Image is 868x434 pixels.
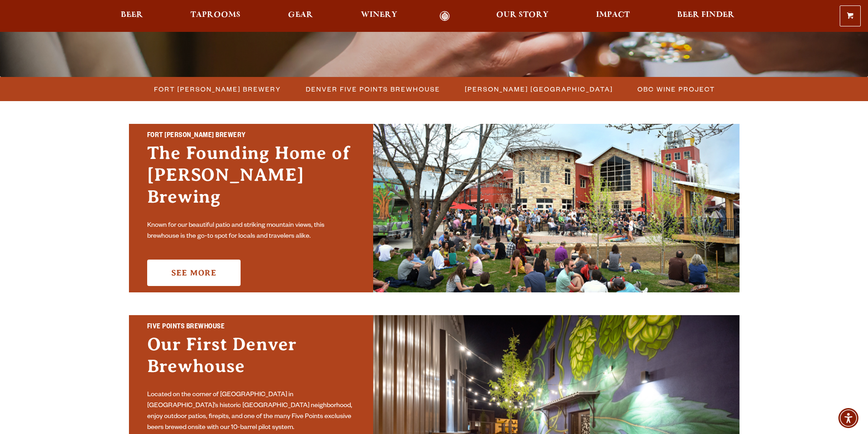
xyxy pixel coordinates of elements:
[459,82,617,96] a: [PERSON_NAME] [GEOGRAPHIC_DATA]
[373,124,740,292] img: Fort Collins Brewery & Taproom'
[149,82,286,96] a: Fort [PERSON_NAME] Brewery
[147,322,355,333] h2: Five Points Brewhouse
[465,82,613,96] span: [PERSON_NAME] [GEOGRAPHIC_DATA]
[282,11,319,21] a: Gear
[147,333,355,386] h3: Our First Denver Brewhouse
[490,11,555,21] a: Our Story
[147,130,355,142] h2: Fort [PERSON_NAME] Brewery
[121,11,143,19] span: Beer
[838,408,858,428] div: Accessibility Menu
[632,82,719,96] a: OBC Wine Project
[428,11,462,21] a: Odell Home
[147,260,241,286] a: See More
[115,11,149,21] a: Beer
[637,82,715,96] span: OBC Wine Project
[671,11,740,21] a: Beer Finder
[147,142,355,217] h3: The Founding Home of [PERSON_NAME] Brewing
[185,11,247,21] a: Taprooms
[306,82,440,96] span: Denver Five Points Brewhouse
[147,390,355,434] p: Located on the corner of [GEOGRAPHIC_DATA] in [GEOGRAPHIC_DATA]’s historic [GEOGRAPHIC_DATA] neig...
[496,11,549,19] span: Our Story
[288,11,313,19] span: Gear
[300,82,445,96] a: Denver Five Points Brewhouse
[190,11,241,19] span: Taprooms
[147,220,355,242] p: Known for our beautiful patio and striking mountain views, this brewhouse is the go-to spot for l...
[596,11,630,19] span: Impact
[677,11,734,19] span: Beer Finder
[355,11,403,21] a: Winery
[590,11,636,21] a: Impact
[154,82,281,96] span: Fort [PERSON_NAME] Brewery
[361,11,397,19] span: Winery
